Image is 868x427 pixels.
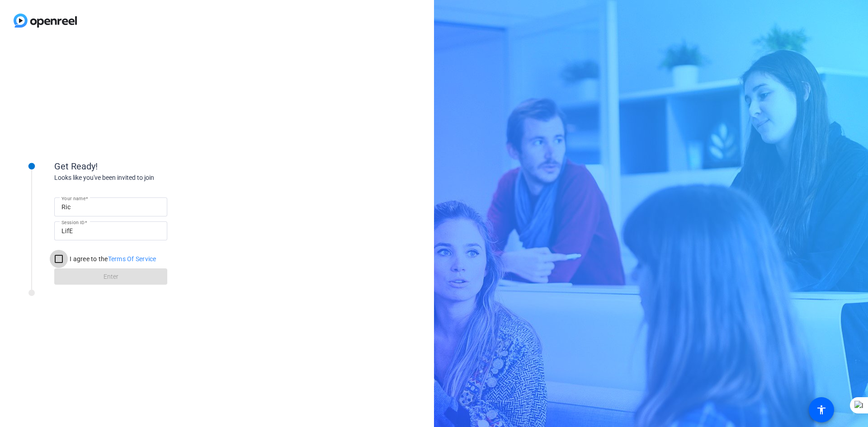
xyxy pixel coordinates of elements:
div: Looks like you've been invited to join [54,173,235,183]
label: I agree to the [68,254,156,263]
a: Terms Of Service [108,255,156,263]
mat-label: Your name [61,196,85,201]
mat-icon: accessibility [816,404,827,415]
mat-label: Session ID [61,220,85,225]
div: Get Ready! [54,160,235,173]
